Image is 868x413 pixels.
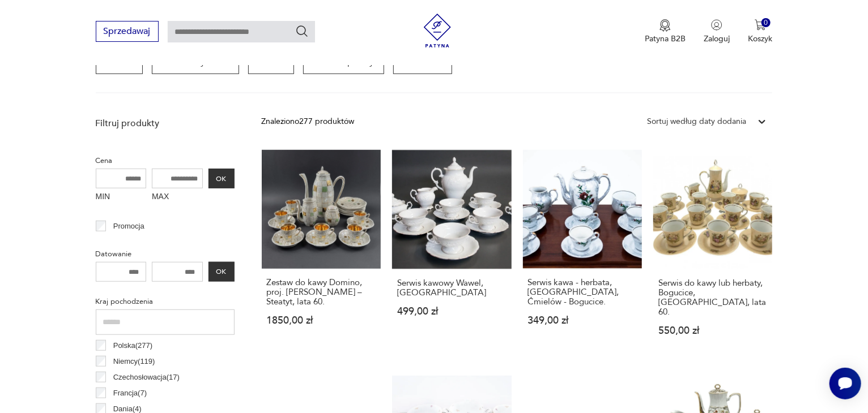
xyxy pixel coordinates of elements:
h3: Serwis kawowy Wawel, [GEOGRAPHIC_DATA] [397,278,507,298]
a: Ikona medaluPatyna B2B [645,19,686,44]
p: Filtruj produkty [96,117,235,130]
p: Promocja [113,220,144,233]
img: Ikonka użytkownika [711,19,722,31]
h3: Serwis do kawy lub herbaty, Bogucice, [GEOGRAPHIC_DATA], lata 60. [658,278,768,317]
label: MAX [152,188,203,206]
p: Czechosłowacja ( 17 ) [113,371,180,384]
a: Serwis do kawy lub herbaty, Bogucice, Polska, lata 60.Serwis do kawy lub herbaty, Bogucice, [GEOG... [653,150,773,358]
p: Cena [96,154,235,167]
img: Patyna - sklep z meblami i dekoracjami vintage [420,14,454,48]
h3: Zestaw do kawy Domino, proj. [PERSON_NAME] – Steatyt, lata 60. [267,278,376,307]
p: 499,00 zł [397,307,507,316]
a: Zestaw do kawy Domino, proj. Ada Chmiel – Steatyt, lata 60.Zestaw do kawy Domino, proj. [PERSON_N... [262,150,381,358]
button: Patyna B2B [645,19,686,44]
a: Sprzedawaj [96,28,159,36]
button: Zaloguj [704,19,730,44]
h3: Serwis kawa - herbata, [GEOGRAPHIC_DATA], Ćmielów - Bogucice. [528,278,637,307]
p: 550,00 zł [658,326,768,335]
button: 0Koszyk [748,19,772,44]
p: Zaloguj [704,33,730,44]
div: Sortuj według daty dodania [647,115,746,128]
div: 0 [761,18,771,28]
p: Datowanie [96,248,235,260]
a: Serwis kawa - herbata, Polska, Ćmielów - Bogucice.Serwis kawa - herbata, [GEOGRAPHIC_DATA], Ćmiel... [523,150,642,358]
button: OK [209,262,235,282]
div: Znaleziono 277 produktów [262,115,355,128]
p: Polska ( 277 ) [113,339,152,352]
img: Ikona koszyka [755,19,766,31]
button: OK [209,169,235,188]
img: Ikona medalu [659,19,671,32]
iframe: Smartsupp widget button [829,368,861,399]
p: 1850,00 zł [267,316,376,325]
a: Serwis kawowy Wawel, PolskaSerwis kawowy Wawel, [GEOGRAPHIC_DATA]499,00 zł [392,150,512,358]
p: 349,00 zł [528,316,637,325]
p: Niemcy ( 119 ) [113,355,155,368]
button: Szukaj [295,24,309,38]
p: Koszyk [748,33,772,44]
p: Francja ( 7 ) [113,387,147,399]
p: Kraj pochodzenia [96,295,235,308]
p: Patyna B2B [645,33,686,44]
button: Sprzedawaj [96,21,159,42]
label: MIN [96,188,147,206]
